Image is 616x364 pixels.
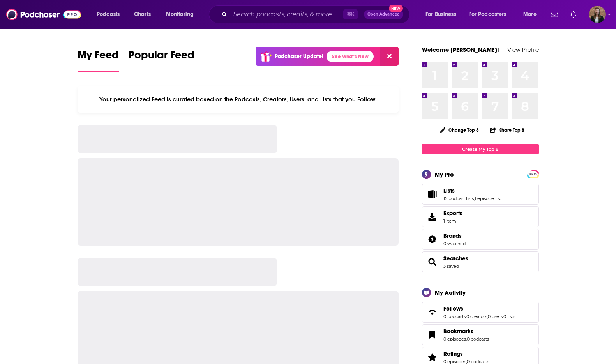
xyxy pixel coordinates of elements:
span: For Podcasters [469,9,507,20]
span: , [503,314,503,319]
span: ⌘ K [343,9,358,19]
button: open menu [161,8,204,21]
a: Lists [443,187,501,194]
a: 0 podcasts [467,336,489,342]
a: Create My Top 8 [422,144,539,154]
a: Bookmarks [425,329,440,340]
button: open menu [518,8,546,21]
a: Brands [425,234,440,245]
span: , [474,196,475,201]
a: My Feed [78,48,119,72]
img: Podchaser - Follow, Share and Rate Podcasts [6,7,81,22]
span: Follows [443,305,463,312]
p: Podchaser Update! [275,53,323,60]
span: Open Advanced [367,12,400,16]
a: 0 users [488,314,503,319]
a: Welcome [PERSON_NAME]! [422,46,499,53]
a: 0 episodes [443,336,466,342]
a: Show notifications dropdown [567,8,579,21]
span: Follows [422,302,539,323]
div: Search podcasts, credits, & more... [216,5,417,23]
span: 1 item [443,218,462,224]
button: Change Top 8 [436,125,484,135]
button: open menu [91,8,130,21]
a: PRO [528,171,538,177]
span: Exports [425,211,440,222]
a: View Profile [507,46,539,53]
div: My Pro [435,171,454,178]
span: Ratings [443,350,463,357]
span: Brands [443,232,462,239]
button: Open AdvancedNew [364,10,403,19]
a: Lists [425,189,440,200]
a: See What's New [327,51,374,62]
span: Logged in as k_burns [589,6,606,23]
span: My Feed [78,48,119,66]
img: User Profile [589,6,606,23]
span: Monitoring [166,9,194,20]
a: Show notifications dropdown [548,8,561,21]
a: Searches [443,255,468,262]
a: Ratings [443,350,489,357]
span: New [389,5,403,12]
button: open menu [464,8,518,21]
a: 0 watched [443,241,466,246]
a: 3 saved [443,263,459,269]
span: More [523,9,537,20]
a: 1 episode list [475,196,501,201]
button: Share Top 8 [490,122,525,138]
span: Popular Feed [128,48,194,66]
a: Brands [443,232,466,239]
a: Searches [425,256,440,267]
span: Lists [422,184,539,205]
input: Search podcasts, credits, & more... [230,8,343,21]
span: Exports [443,210,462,217]
span: Lists [443,187,455,194]
a: Popular Feed [128,48,194,72]
a: 15 podcast lists [443,196,474,201]
span: Charts [134,9,151,20]
span: Bookmarks [422,324,539,345]
span: , [466,314,466,319]
span: Bookmarks [443,328,473,335]
div: Your personalized Feed is curated based on the Podcasts, Creators, Users, and Lists that you Follow. [78,86,399,113]
span: For Business [425,9,456,20]
a: Charts [129,8,155,21]
button: Show profile menu [589,6,606,23]
a: Follows [425,307,440,318]
a: Follows [443,305,515,312]
a: 0 podcasts [443,314,466,319]
a: 0 creators [466,314,487,319]
button: open menu [420,8,466,21]
span: , [487,314,488,319]
span: Searches [422,251,539,272]
span: Podcasts [97,9,120,20]
div: My Activity [435,289,466,296]
a: Ratings [425,352,440,363]
a: Bookmarks [443,328,489,335]
a: Exports [422,206,539,227]
span: Brands [422,229,539,250]
a: 0 lists [503,314,515,319]
span: , [466,336,467,342]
